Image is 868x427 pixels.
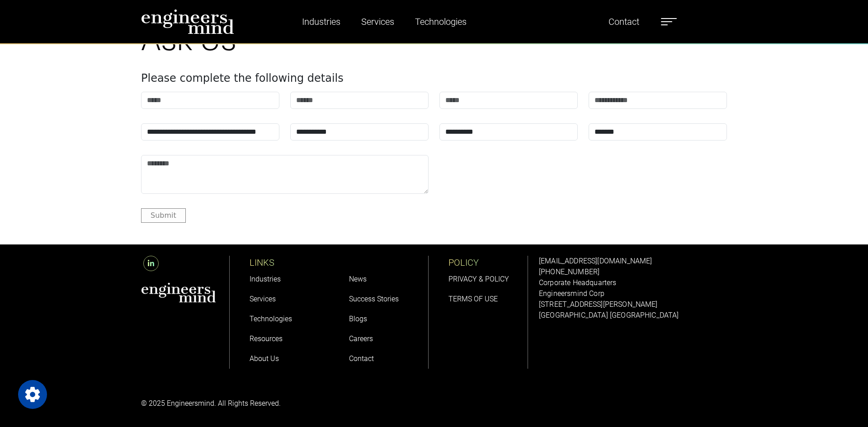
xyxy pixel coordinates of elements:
[141,9,234,34] img: logo
[141,398,429,409] p: © 2025 Engineersmind. All Rights Reserved.
[539,310,727,321] p: [GEOGRAPHIC_DATA] [GEOGRAPHIC_DATA]
[298,11,344,32] a: Industries
[349,314,367,323] a: Blogs
[358,11,398,32] a: Services
[141,208,186,222] button: Submit
[250,256,329,269] p: LINKS
[439,155,577,190] iframe: reCAPTCHA
[605,11,643,32] a: Contact
[539,277,727,288] p: Corporate Headquarters
[250,314,292,323] a: Technologies
[349,334,373,343] a: Careers
[250,275,281,283] a: Industries
[141,259,161,268] a: LinkedIn
[141,282,216,303] img: aws
[539,267,599,276] a: [PHONE_NUMBER]
[448,295,498,303] a: TERMS OF USE
[539,299,727,310] p: [STREET_ADDRESS][PERSON_NAME]
[349,275,367,283] a: News
[349,295,399,303] a: Success Stories
[411,11,470,32] a: Technologies
[250,354,279,363] a: About Us
[539,257,652,265] a: [EMAIL_ADDRESS][DOMAIN_NAME]
[448,256,528,269] p: POLICY
[141,72,727,85] h4: Please complete the following details
[250,334,283,343] a: Resources
[250,295,276,303] a: Services
[349,354,374,363] a: Contact
[539,288,727,299] p: Engineersmind Corp
[448,275,509,283] a: PRIVACY & POLICY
